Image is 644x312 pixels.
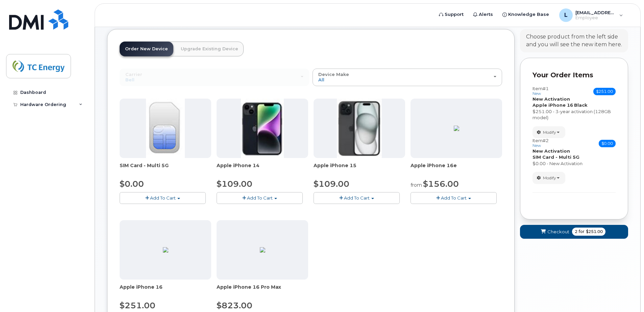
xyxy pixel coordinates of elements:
button: Checkout 2 for $251.00 [520,225,628,239]
a: Knowledge Base [498,8,554,21]
span: Add To Cart [150,195,176,201]
button: Add To Cart [217,192,303,204]
div: Apple iPhone 16 Pro Max [217,284,308,297]
span: $251.00 [593,88,616,95]
span: Knowledge Base [508,11,549,18]
button: Add To Cart [120,192,206,204]
span: Add To Cart [247,195,273,201]
span: $156.00 [423,179,459,189]
div: Apple iPhone 14 [217,162,308,176]
span: Employee [575,15,616,21]
img: BB80DA02-9C0E-4782-AB1B-B1D93CAC2204.png [454,126,459,131]
a: Order New Device [120,42,173,56]
button: Add To Cart [314,192,400,204]
span: L [564,11,568,19]
span: for [577,229,586,235]
div: Apple iPhone 16 [120,284,211,297]
button: Modify [532,172,565,184]
strong: SIM Card - Multi 5G [532,154,579,160]
a: Upgrade Existing Device [175,42,244,56]
img: 00D627D4-43E9-49B7-A367-2C99342E128C.jpg [146,99,184,158]
button: Device Make All [313,69,502,86]
h3: Item [532,86,549,96]
img: iphone15.jpg [337,99,382,158]
span: Alerts [479,11,493,18]
strong: Black [574,102,588,108]
span: Support [445,11,464,18]
div: SIM Card - Multi 5G [120,162,211,176]
span: $251.00 [586,229,603,235]
button: Modify [532,126,565,138]
span: All [318,77,324,82]
span: $0.00 [120,179,144,189]
img: 73A59963-EFD8-4598-881B-B96537DCB850.png [260,247,265,253]
div: Apple iPhone 16e [411,162,502,176]
div: $0.00 - New Activation [532,160,616,167]
span: Modify [543,129,556,135]
span: Checkout [547,229,569,235]
span: Add To Cart [441,195,467,201]
a: Alerts [468,8,498,21]
span: Add To Cart [344,195,370,201]
small: from [411,182,422,188]
span: 2 [575,229,577,235]
span: $109.00 [314,179,349,189]
div: $251.00 - 3-year activation (128GB model) [532,108,616,121]
h3: Item [532,138,549,148]
small: new [532,143,541,148]
span: $823.00 [217,301,252,310]
span: [EMAIL_ADDRESS][DOMAIN_NAME] [575,10,616,15]
span: #1 [543,86,549,91]
span: Device Make [318,72,349,77]
strong: New Activation [532,148,570,154]
strong: Apple iPhone 16 [532,102,573,108]
iframe: Messenger Launcher [615,283,639,307]
div: luigi_calabretta@tcenergy.com [554,8,628,22]
span: $109.00 [217,179,252,189]
strong: New Activation [532,96,570,102]
span: Modify [543,175,556,181]
img: 1AD8B381-DE28-42E7-8D9B-FF8D21CC6502.png [163,247,168,253]
span: $251.00 [120,301,155,310]
div: Apple iPhone 15 [314,162,405,176]
span: #2 [543,138,549,143]
p: Your Order Items [532,70,616,80]
button: Add To Cart [411,192,497,204]
a: Support [434,8,468,21]
small: new [532,91,541,96]
img: iphone14.jpg [241,99,284,158]
div: Choose product from the left side and you will see the new item here. [526,33,622,49]
span: $0.00 [599,140,616,147]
